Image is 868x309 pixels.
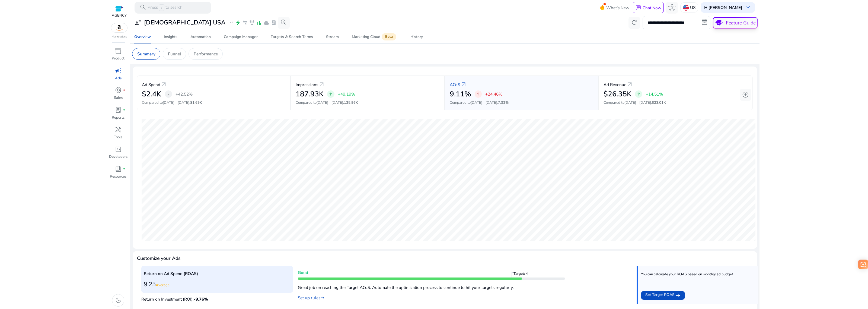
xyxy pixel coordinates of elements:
p: Impressions [296,81,318,88]
span: user_attributes [135,19,142,26]
p: Ad Revenue [604,81,626,88]
span: handyman [115,126,122,133]
p: +14.51% [646,91,663,97]
p: Tools [114,135,122,140]
p: Hi [704,5,742,10]
button: refresh [628,17,640,29]
span: [DATE] - [DATE] [317,100,343,105]
h2: 187.93K [296,90,324,99]
span: 7.32% [498,100,509,105]
img: us.svg [683,5,689,11]
p: Summary [137,51,155,57]
a: lab_profilefiber_manual_recordReports [108,105,128,125]
span: bar_chart [256,20,262,26]
a: arrow_outward [318,81,325,88]
span: electric_bolt [235,20,241,26]
span: school [714,17,724,28]
span: arrow_upward [328,92,333,97]
span: Set Target ROAS [645,292,675,299]
span: dark_mode [115,297,122,304]
button: search_insights [278,17,290,29]
mat-icon: east [676,292,681,299]
span: [DATE] - [DATE] [624,100,651,105]
span: add_circle [742,91,749,98]
h3: [DEMOGRAPHIC_DATA] USA [144,19,225,26]
span: fiber_manual_record [123,168,125,170]
p: Return on Ad Spend (ROAS) [144,270,291,277]
div: Stream [326,35,339,39]
span: [DATE] - [DATE] [163,100,189,105]
p: Compared to : [142,100,285,106]
span: refresh [631,19,638,26]
p: Resources [110,174,126,179]
p: Product [112,56,125,61]
p: ACoS [450,81,460,88]
span: fiber_manual_record [123,89,125,92]
p: Great job on reaching the Target ACoS. Automate the optimization process to continue to hit your ... [298,282,565,291]
h4: Customize your Ads [137,256,181,261]
span: donut_small [115,87,122,94]
a: arrow_outward [460,81,467,88]
a: Set up rules [298,295,324,301]
p: Reports [112,115,125,121]
a: inventory_2Product [108,46,128,66]
p: Funnel [168,51,181,57]
span: Target: 4 [513,272,532,280]
p: Return on Investment (ROI): [141,295,293,302]
span: book_4 [115,165,122,172]
span: What's New [606,3,629,12]
a: arrow_outward [160,81,167,88]
div: Automation [190,35,211,39]
span: campaign [115,67,122,74]
p: +24.46% [485,91,502,97]
p: US [690,3,695,12]
button: hub [666,2,678,14]
div: History [410,35,423,39]
p: Chat Now [643,5,661,11]
span: lab_profile [115,106,122,113]
span: 125.96K [344,100,358,105]
span: Beta [382,33,396,40]
span: cloud [263,20,269,26]
span: $23.01K [652,100,666,105]
p: Ad Spend [142,81,160,88]
div: Overview [134,35,151,39]
p: Compared to : [450,100,593,106]
button: schoolFeature Guide [713,17,758,29]
a: arrow_outward [626,81,633,88]
span: arrow_upward [476,92,481,97]
span: / [159,4,164,11]
a: book_4fiber_manual_recordResources [108,164,128,184]
span: -9.76 [194,296,208,302]
p: Ads [115,76,122,81]
span: hub [668,4,675,11]
mat-icon: east [320,295,324,301]
img: amazon.svg [111,23,127,32]
a: handymanTools [108,125,128,144]
span: inventory_2 [115,48,122,55]
h2: 9.11% [450,90,471,99]
button: chatChat Now [633,2,663,13]
a: campaignAds [108,66,128,86]
p: Marketplace [112,35,127,39]
b: [PERSON_NAME] [709,5,742,10]
p: Feature Guide [726,19,756,26]
span: code_blocks [115,146,122,153]
span: search [139,4,146,11]
a: donut_smallfiber_manual_recordSales [108,86,128,105]
h2: $2.4K [142,90,161,99]
div: Marketing Cloud [352,34,397,39]
p: +42.52% [175,91,193,97]
button: Set Target ROAS [641,291,685,300]
span: arrow_upward [636,92,641,97]
span: $1.69K [190,100,202,105]
span: search_insights [280,19,287,26]
p: You can calculate your ROAS based on monthly ad budget. [641,272,734,277]
p: Sales [114,95,123,101]
span: event [242,20,248,26]
div: Insights [164,35,177,39]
